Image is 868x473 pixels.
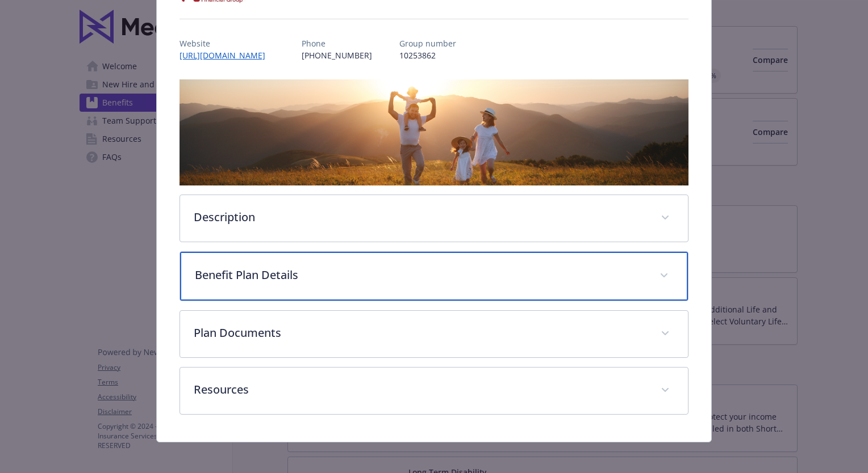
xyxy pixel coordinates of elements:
[399,37,456,49] p: Group number
[180,368,688,414] div: Resources
[195,267,646,284] p: Benefit Plan Details
[180,50,274,61] a: [URL][DOMAIN_NAME]
[194,381,647,398] p: Resources
[180,311,688,357] div: Plan Documents
[302,49,372,61] p: [PHONE_NUMBER]
[180,37,274,49] p: Website
[180,195,688,242] div: Description
[194,209,647,226] p: Description
[180,79,688,185] img: banner
[302,37,372,49] p: Phone
[180,252,688,301] div: Benefit Plan Details
[194,324,647,341] p: Plan Documents
[399,49,456,61] p: 10253862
